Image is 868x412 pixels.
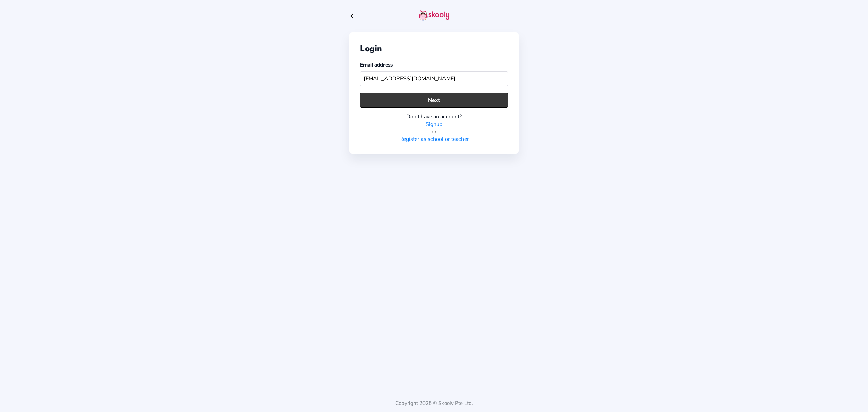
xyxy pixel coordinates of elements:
div: or [360,128,508,135]
a: Register as school or teacher [399,135,469,143]
div: Don't have an account? [360,113,508,120]
div: Login [360,43,508,54]
button: arrow back outline [349,12,357,20]
label: Email address [360,61,393,68]
a: Signup [426,120,442,128]
img: skooly-logo.png [419,10,449,21]
button: Next [360,93,508,108]
input: Your email address [360,71,508,86]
